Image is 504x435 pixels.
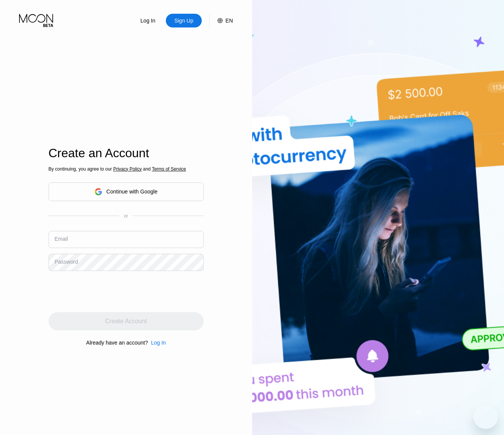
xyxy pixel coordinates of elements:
[142,166,152,172] span: and
[148,340,166,346] div: Log In
[225,18,233,24] div: EN
[49,182,204,201] div: Continue with Google
[209,14,233,27] div: EN
[49,277,165,306] iframe: reCAPTCHA
[140,17,156,24] div: Log In
[166,14,202,27] div: Sign Up
[124,213,128,219] div: or
[152,166,186,172] span: Terms of Service
[55,236,68,242] div: Email
[473,404,498,429] iframe: Viestintäikkunan käynnistyspainike
[113,166,142,172] span: Privacy Policy
[49,166,204,172] div: By continuing, you agree to our
[86,340,148,346] div: Already have an account?
[55,259,78,265] div: Password
[130,14,166,27] div: Log In
[173,17,194,24] div: Sign Up
[151,340,166,346] div: Log In
[106,188,157,195] div: Continue with Google
[49,146,204,160] div: Create an Account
